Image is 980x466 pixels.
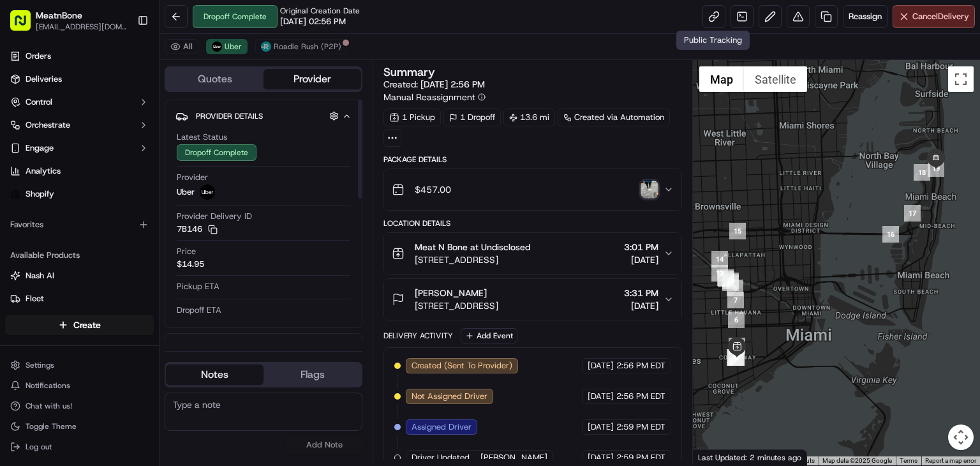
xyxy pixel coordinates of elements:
div: 10 [718,271,734,287]
img: photo_proof_of_delivery image [641,181,658,199]
button: $457.00photo_proof_of_delivery image [384,169,681,210]
div: 16 [882,226,899,243]
div: 8 [727,280,743,296]
button: Map camera controls [948,425,974,450]
span: Settings [26,360,54,370]
span: Provider Details [196,111,263,121]
button: Notes [166,365,264,385]
span: Reassign [849,11,882,22]
span: Latest Status [177,132,227,143]
span: Price [177,246,196,257]
span: Log out [26,442,52,452]
span: 3:01 PM [624,241,658,253]
button: Meat N Bone at Undisclosed[STREET_ADDRESS]3:01 PM[DATE] [384,233,681,274]
button: Provider [264,69,361,89]
button: Uber [206,39,248,54]
div: Favorites [5,214,154,235]
img: Google [696,449,738,465]
div: 18 [914,164,930,181]
button: MeatnBone [36,9,82,22]
span: 3:31 PM [624,287,658,299]
span: [DATE] [588,360,614,372]
div: Delivery Activity [383,331,453,341]
span: Provider [177,172,208,183]
button: Flags [264,365,361,385]
button: Reassign [843,5,887,28]
button: MeatnBone[EMAIL_ADDRESS][DOMAIN_NAME] [5,5,132,36]
img: uber-new-logo.jpeg [200,184,215,200]
button: Log out [5,438,154,456]
span: Create [73,319,101,331]
button: Toggle fullscreen view [948,66,974,92]
a: Report a map error [925,457,976,464]
button: Manual Reassignment [383,91,486,103]
button: Control [5,92,154,112]
div: 9 [717,269,734,286]
div: 12 [722,273,739,289]
div: 7 [727,292,744,308]
button: Toggle Theme [5,417,154,435]
span: [DATE] 02:56 PM [280,16,346,27]
a: Created via Automation [558,109,670,126]
span: Orders [26,50,51,62]
img: Shopify logo [10,189,20,199]
div: 17 [904,205,921,222]
span: [DATE] [588,421,614,433]
span: Dropoff ETA [177,304,221,316]
span: [PERSON_NAME] [480,452,547,463]
span: Original Creation Date [280,6,360,16]
div: 1 [727,349,743,366]
a: Fleet [10,293,149,304]
span: Uber [177,186,195,198]
a: Shopify [5,184,154,204]
span: Map data ©2025 Google [822,457,892,464]
button: Settings [5,356,154,374]
div: 4 [727,349,744,366]
span: 2:56 PM EDT [616,391,665,402]
button: 7B146 [177,223,218,235]
button: Engage [5,138,154,158]
span: [DATE] [588,391,614,402]
button: Quotes [166,69,264,89]
img: uber-new-logo.jpeg [212,41,222,52]
a: Deliveries [5,69,154,89]
span: Cancel Delivery [912,11,969,22]
div: 11 [722,274,739,291]
span: [DATE] [624,253,658,266]
span: Control [26,96,52,108]
button: [EMAIL_ADDRESS][DOMAIN_NAME] [36,22,127,32]
span: [DATE] [588,452,614,463]
div: 6 [728,312,745,328]
button: Provider Details [175,105,352,126]
span: Chat with us! [26,401,72,411]
h3: Summary [383,66,435,78]
div: Public Tracking [676,31,750,50]
div: 14 [711,251,728,267]
button: Create [5,315,154,335]
a: Analytics [5,161,154,181]
div: 13.6 mi [503,109,555,126]
span: Toggle Theme [26,421,77,432]
a: Orders [5,46,154,66]
span: $457.00 [415,183,451,196]
span: Not Assigned Driver [412,391,487,402]
button: Nash AI [5,266,154,286]
a: Terms (opens in new tab) [900,457,917,464]
span: Assigned Driver [412,421,471,433]
span: Roadie Rush (P2P) [274,41,341,52]
span: $14.95 [177,259,204,270]
span: [PERSON_NAME] [415,287,487,299]
button: CancelDelivery [893,5,975,28]
div: Package Details [383,154,682,165]
span: Fleet [26,293,44,304]
span: [DATE] [624,299,658,312]
a: Open this area in Google Maps (opens a new window) [696,449,738,465]
span: Pickup ETA [177,281,219,292]
span: [DATE] 2:56 PM [420,79,485,90]
div: Available Products [5,245,154,266]
div: Location Details [383,218,682,229]
span: Created (Sent To Provider) [412,360,512,372]
button: Orchestrate [5,115,154,135]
